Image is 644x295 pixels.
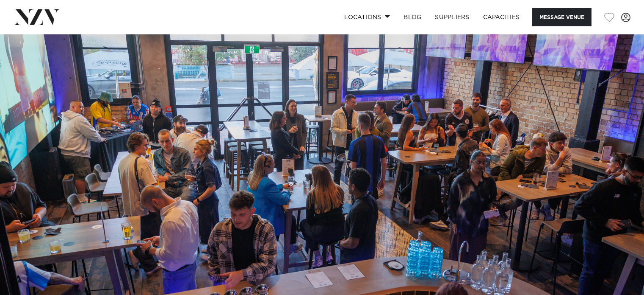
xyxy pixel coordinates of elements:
[337,8,397,26] a: Locations
[397,8,428,26] a: BLOG
[476,8,527,26] a: Capacities
[532,8,591,26] button: Message Venue
[428,8,476,26] a: SUPPLIERS
[14,9,60,25] img: nzv-logo.png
